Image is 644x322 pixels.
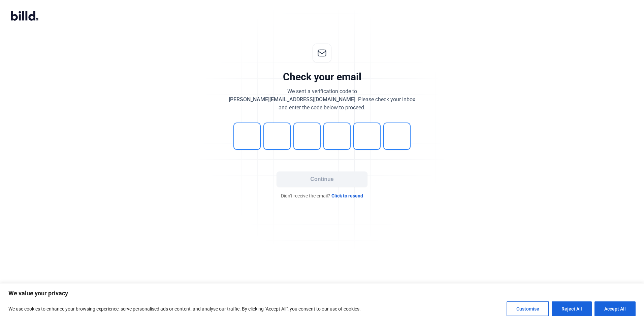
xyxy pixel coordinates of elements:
button: Reject All [552,301,592,316]
p: We use cookies to enhance your browsing experience, serve personalised ads or content, and analys... [8,305,361,313]
div: Check your email [283,71,361,83]
div: Didn't receive the email? [221,192,423,199]
span: [PERSON_NAME][EMAIL_ADDRESS][DOMAIN_NAME] [229,96,355,103]
div: We sent a verification code to . Please check your inbox and enter the code below to proceed. [229,87,415,112]
span: Click to resend [331,192,363,199]
button: Accept All [594,301,636,316]
p: We value your privacy [8,289,636,297]
button: Continue [277,171,367,187]
button: Customise [507,301,549,316]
